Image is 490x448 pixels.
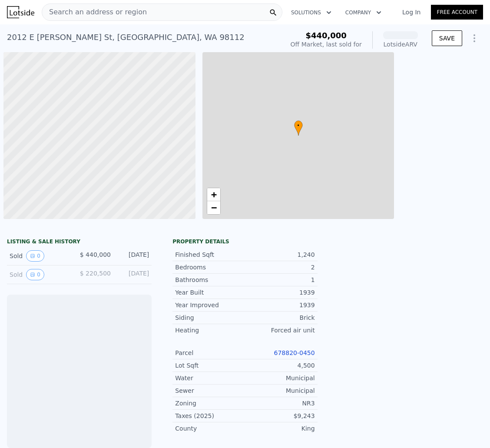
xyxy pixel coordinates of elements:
[466,30,483,47] button: Show Options
[338,5,388,20] button: Company
[175,361,245,370] div: Lot Sqft
[211,189,216,200] span: +
[245,424,315,433] div: King
[118,269,149,280] div: [DATE]
[245,301,315,309] div: 1939
[175,301,245,309] div: Year Improved
[383,40,418,49] div: Lotside ARV
[294,120,303,136] div: •
[175,348,245,357] div: Parcel
[245,263,315,272] div: 2
[175,275,245,284] div: Bathrooms
[175,263,245,272] div: Bedrooms
[305,31,347,40] span: $440,000
[26,250,44,262] button: View historical data
[10,250,73,262] div: Sold
[42,7,147,17] span: Search an address or region
[392,8,431,17] a: Log In
[118,250,149,262] div: [DATE]
[245,313,315,322] div: Brick
[175,386,245,395] div: Sewer
[175,288,245,297] div: Year Built
[207,188,220,201] a: Zoom in
[274,349,315,356] a: 678820-0450
[245,361,315,370] div: 4,500
[245,374,315,382] div: Municipal
[245,275,315,284] div: 1
[7,31,245,43] div: 2012 E [PERSON_NAME] St , [GEOGRAPHIC_DATA] , WA 98112
[175,424,245,433] div: County
[207,201,220,214] a: Zoom out
[294,122,303,129] span: •
[211,202,216,213] span: −
[175,411,245,420] div: Taxes (2025)
[175,313,245,322] div: Siding
[175,399,245,408] div: Zoning
[172,238,317,245] div: Property details
[291,40,362,49] div: Off Market, last sold for
[245,288,315,297] div: 1939
[26,269,44,280] button: View historical data
[80,270,111,277] span: $ 220,500
[245,326,315,335] div: Forced air unit
[10,269,73,280] div: Sold
[7,238,152,247] div: LISTING & SALE HISTORY
[175,326,245,335] div: Heating
[80,251,111,258] span: $ 440,000
[245,411,315,420] div: $9,243
[7,6,34,18] img: Lotside
[431,5,483,20] a: Free Account
[432,30,462,46] button: SAVE
[175,374,245,382] div: Water
[245,399,315,408] div: NR3
[245,386,315,395] div: Municipal
[284,5,338,20] button: Solutions
[175,250,245,259] div: Finished Sqft
[245,250,315,259] div: 1,240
